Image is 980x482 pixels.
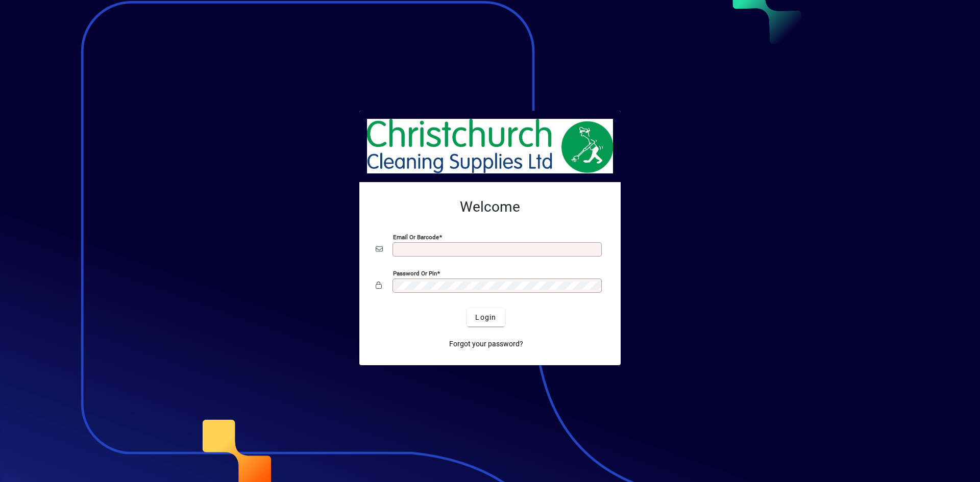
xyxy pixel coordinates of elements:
[467,308,504,326] button: Login
[475,312,496,323] span: Login
[393,234,439,241] mat-label: Email or Barcode
[445,335,527,353] a: Forgot your password?
[393,270,437,277] mat-label: Password or Pin
[449,339,523,349] span: Forgot your password?
[376,198,604,216] h2: Welcome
